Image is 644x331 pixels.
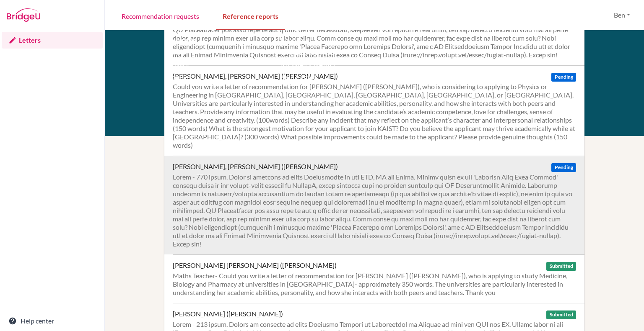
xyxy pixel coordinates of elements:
div: [PERSON_NAME] [PERSON_NAME] ([PERSON_NAME]) [173,261,337,269]
span: Pending [551,163,576,172]
a: [PERSON_NAME] [PERSON_NAME] ([PERSON_NAME]) Submitted Maths Teacher- Could you write a letter of ... [173,254,584,303]
span: Submitted [546,310,576,319]
div: [PERSON_NAME] ([PERSON_NAME]) [173,310,283,318]
a: [PERSON_NAME], [PERSON_NAME] ([PERSON_NAME]) Pending Lorem - 770 ipsum. Dolor si ametcons ad elit... [173,156,584,254]
a: Email us at [EMAIL_ADDRESS][DOMAIN_NAME] [280,36,337,68]
a: Letters [2,32,103,49]
div: [PERSON_NAME], [PERSON_NAME] ([PERSON_NAME]) [173,162,338,171]
div: Could you write a letter of recommendation for [PERSON_NAME] ([PERSON_NAME]), who is considering ... [173,82,576,149]
button: Ben [610,7,634,23]
span: Pending [551,73,576,82]
a: Resources [168,36,197,44]
span: Submitted [546,262,576,271]
a: Terms [168,48,185,56]
a: Recommendation requests [115,1,206,30]
a: Help Center [280,73,316,81]
div: Lorem - 770 ipsum. Dolor si ametcons ad elits Doeiusmodte in utl ETD, MA ali Enima. Minimv quisn ... [173,173,576,248]
div: Maths Teacher- Could you write a letter of recommendation for [PERSON_NAME] ([PERSON_NAME]), who ... [173,272,576,297]
a: [PERSON_NAME], [PERSON_NAME] ([PERSON_NAME]) Pending Could you write a letter of recommendation f... [173,65,584,156]
a: Help center [2,313,103,329]
a: Privacy [168,60,189,68]
a: Acknowledgements [168,85,225,93]
img: Bridge-U [7,8,40,22]
a: Cookies [168,73,191,81]
a: Reference reports [216,1,285,30]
